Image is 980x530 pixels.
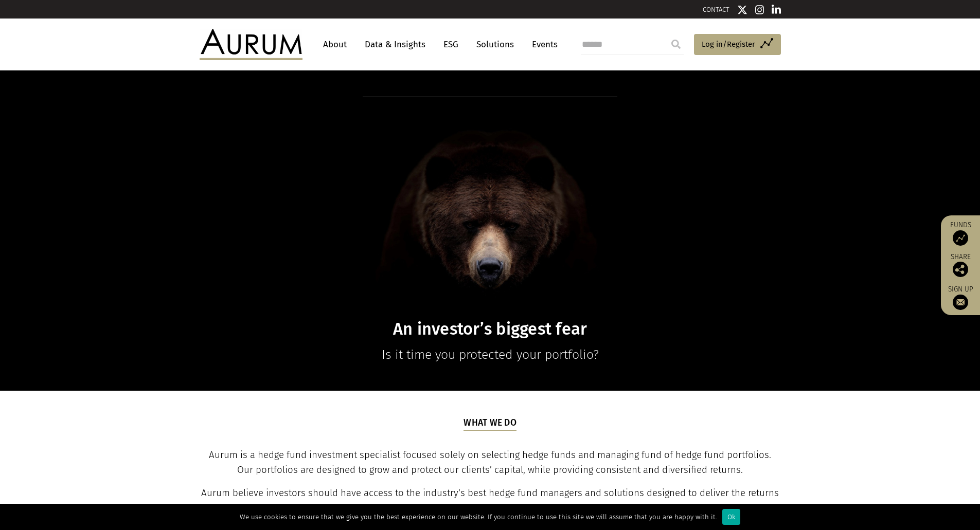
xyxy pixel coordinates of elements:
p: Is it time you protected your portfolio? [292,344,689,365]
img: Aurum [200,29,302,60]
input: Submit [666,34,686,54]
img: Access Funds [953,230,968,246]
h5: What we do [464,416,516,431]
a: Solutions [471,35,519,54]
div: Ok [722,509,740,525]
h1: An investor’s biggest fear [292,319,689,339]
a: Funds [946,221,975,246]
a: Log in/Register [694,34,781,56]
img: Share this post [953,262,968,277]
a: ESG [438,35,464,54]
span: Aurum is a hedge fund investment specialist focused solely on selecting hedge funds and managing ... [209,449,771,476]
img: Twitter icon [737,5,747,15]
img: Linkedin icon [772,5,781,15]
a: Events [527,35,558,54]
span: Log in/Register [702,38,755,50]
img: Sign up to our newsletter [953,295,968,310]
a: About [318,35,352,54]
img: Instagram icon [755,5,764,15]
div: Share [946,253,975,277]
a: CONTACT [703,6,729,13]
a: Sign up [946,285,975,310]
a: Data & Insights [360,35,431,54]
span: Aurum believe investors should have access to the industry’s best hedge fund managers and solutio... [201,487,779,529]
